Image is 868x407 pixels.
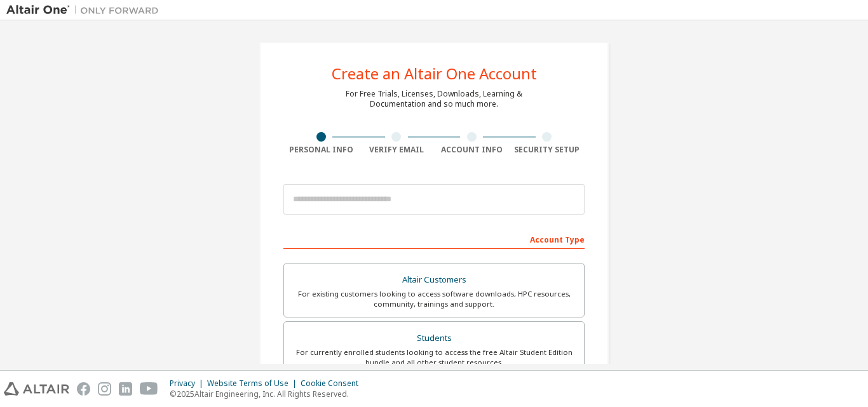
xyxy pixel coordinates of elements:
div: Account Type [283,229,585,249]
img: youtube.svg [140,382,158,396]
div: Students [292,330,576,347]
div: Security Setup [510,145,585,155]
div: For currently enrolled students looking to access the free Altair Student Edition bundle and all ... [292,347,576,368]
img: altair_logo.svg [4,382,69,396]
img: instagram.svg [98,382,111,396]
div: Account Info [434,145,510,155]
div: Website Terms of Use [207,378,301,389]
div: Cookie Consent [301,378,366,389]
div: Privacy [170,378,207,389]
div: For Free Trials, Licenses, Downloads, Learning & Documentation and so much more. [346,89,522,109]
img: facebook.svg [77,382,90,396]
div: Create an Altair One Account [332,66,537,81]
div: Verify Email [359,145,435,155]
img: linkedin.svg [119,382,132,396]
div: Personal Info [283,145,359,155]
div: For existing customers looking to access software downloads, HPC resources, community, trainings ... [292,289,576,309]
img: Altair One [6,4,165,17]
div: Altair Customers [292,271,576,289]
p: © 2025 Altair Engineering, Inc. All Rights Reserved. [170,389,366,399]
